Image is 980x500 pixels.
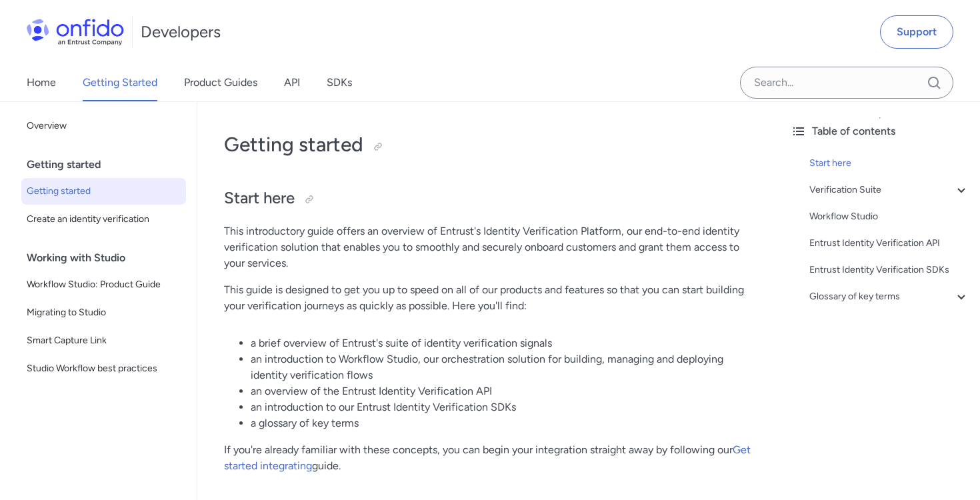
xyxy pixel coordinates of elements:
[27,333,181,349] span: Smart Capture Link
[27,305,181,321] span: Migrating to Studio
[27,151,191,178] div: Getting started
[21,113,186,139] a: Overview
[184,64,257,101] a: Product Guides
[27,118,181,134] span: Overview
[809,182,969,198] a: Verification Suite
[21,178,186,205] a: Getting started
[809,209,969,225] a: Workflow Studio
[224,187,753,210] h2: Start here
[27,19,124,45] img: Onfido Logo
[327,64,352,101] a: SDKs
[21,355,186,382] a: Studio Workflow best practices
[224,443,751,472] a: Get started integrating
[27,245,191,271] div: Working with Studio
[27,361,181,377] span: Studio Workflow best practices
[21,206,186,233] a: Create an identity verification
[809,262,969,278] a: Entrust Identity Verification SDKs
[791,123,969,139] div: Table of contents
[809,155,969,171] a: Start here
[251,399,753,415] li: an introduction to our Entrust Identity Verification SDKs
[27,211,181,227] span: Create an identity verification
[141,21,221,43] h1: Developers
[224,223,753,271] p: This introductory guide offers an overview of Entrust's Identity Verification Platform, our end-t...
[21,271,186,298] a: Workflow Studio: Product Guide
[251,415,753,431] li: a glossary of key terms
[740,67,953,99] input: Onfido search input field
[809,289,969,305] a: Glossary of key terms
[251,383,753,399] li: an overview of the Entrust Identity Verification API
[27,64,56,101] a: Home
[224,282,753,314] p: This guide is designed to get you up to speed on all of our products and features so that you can...
[251,351,753,383] li: an introduction to Workflow Studio, our orchestration solution for building, managing and deployi...
[21,327,186,354] a: Smart Capture Link
[27,277,181,293] span: Workflow Studio: Product Guide
[21,299,186,326] a: Migrating to Studio
[224,131,753,158] h1: Getting started
[83,64,157,101] a: Getting Started
[251,335,753,351] li: a brief overview of Entrust's suite of identity verification signals
[284,64,300,101] a: API
[809,235,969,251] a: Entrust Identity Verification API
[224,442,753,474] p: If you're already familiar with these concepts, you can begin your integration straight away by f...
[880,15,953,49] a: Support
[27,183,181,199] span: Getting started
